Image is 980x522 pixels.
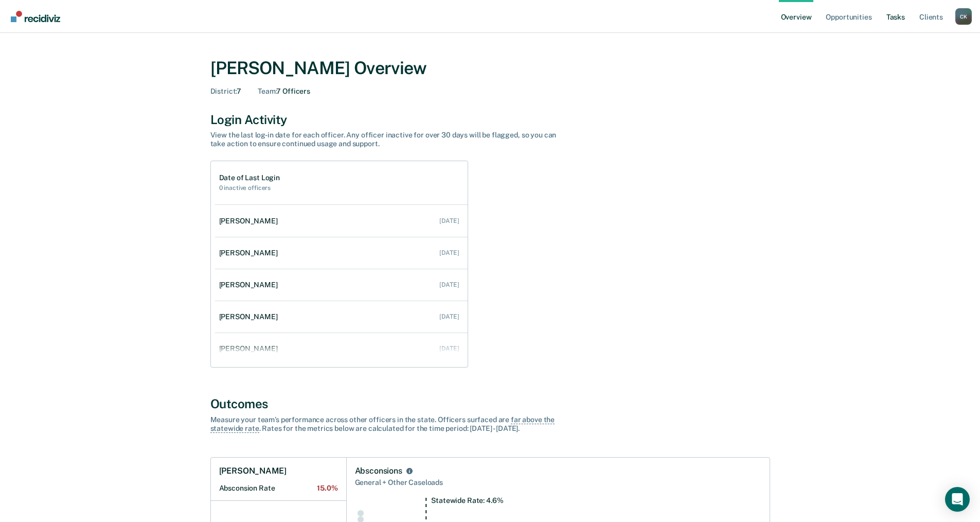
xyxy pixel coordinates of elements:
[431,496,503,504] tspan: Statewide Rate: 4.6%
[355,476,761,489] div: General + Other Caseloads
[404,466,415,476] button: Absconsions
[219,344,282,353] div: [PERSON_NAME]
[955,8,972,25] div: C K
[215,334,468,363] a: [PERSON_NAME] [DATE]
[219,281,282,289] div: [PERSON_NAME]
[439,313,459,320] div: [DATE]
[211,458,346,501] a: [PERSON_NAME]Absconsion Rate15.0%
[11,11,60,22] img: Recidiviz
[219,184,280,192] h2: 0 inactive officers
[219,249,282,257] div: [PERSON_NAME]
[219,173,280,182] h1: Date of Last Login
[210,131,571,148] div: View the last log-in date for each officer. Any officer inactive for over 30 days will be flagged...
[945,487,970,512] div: Open Intercom Messenger
[219,312,282,321] div: [PERSON_NAME]
[215,302,468,332] a: [PERSON_NAME] [DATE]
[210,415,555,433] span: far above the statewide rate
[355,466,402,476] div: Absconsions
[439,345,459,352] div: [DATE]
[439,281,459,288] div: [DATE]
[210,112,770,127] div: Login Activity
[215,206,468,236] a: [PERSON_NAME] [DATE]
[955,8,972,25] button: Profile dropdown button
[258,87,310,96] div: 7 Officers
[215,270,468,300] a: [PERSON_NAME] [DATE]
[219,466,287,476] h1: [PERSON_NAME]
[215,238,468,268] a: [PERSON_NAME] [DATE]
[439,249,459,256] div: [DATE]
[210,87,237,95] span: District :
[219,484,338,493] h2: Absconsion Rate
[317,484,337,493] span: 15.0%
[210,87,242,96] div: 7
[219,217,282,225] div: [PERSON_NAME]
[258,87,276,95] span: Team :
[210,415,571,433] div: Measure your team’s performance across other officer s in the state. Officer s surfaced are . Rat...
[439,217,459,224] div: [DATE]
[210,396,770,411] div: Outcomes
[210,58,770,79] div: [PERSON_NAME] Overview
